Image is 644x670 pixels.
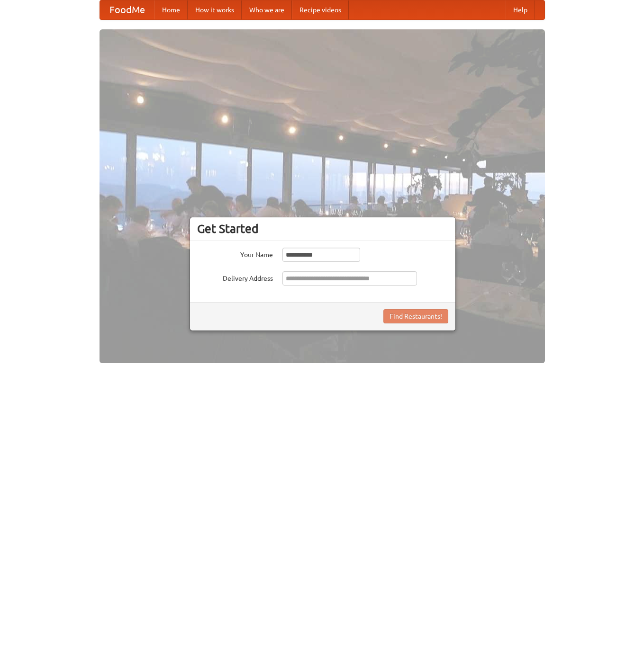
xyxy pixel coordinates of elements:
[188,0,242,19] a: How it works
[506,0,535,19] a: Help
[197,271,273,283] label: Delivery Address
[383,309,448,323] button: Find Restaurants!
[197,222,448,236] h3: Get Started
[242,0,292,19] a: Who we are
[100,0,154,19] a: FoodMe
[154,0,188,19] a: Home
[292,0,349,19] a: Recipe videos
[197,248,273,259] label: Your Name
